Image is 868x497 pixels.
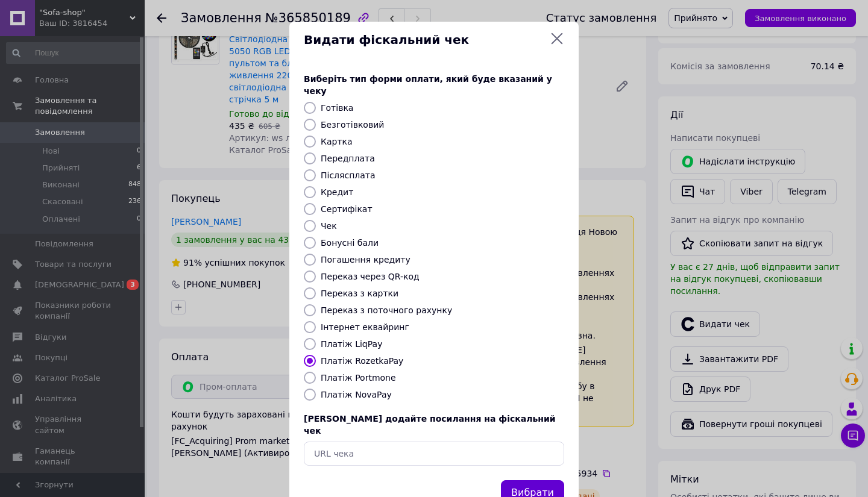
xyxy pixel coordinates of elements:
label: Готівка [321,103,353,113]
label: Бонусні бали [321,238,379,248]
label: Передплата [321,154,375,163]
label: Післясплата [321,170,376,180]
label: Сертифікат [321,204,373,214]
label: Картка [321,137,353,146]
input: URL чека [304,442,564,466]
label: Кредит [321,187,353,197]
label: Переказ з поточного рахунку [321,305,452,315]
label: Інтернет еквайринг [321,322,409,332]
span: Виберіть тип форми оплати, який буде вказаний у чеку [304,74,552,96]
label: Безготівковий [321,120,384,130]
label: Платіж Portmone [321,373,396,383]
label: Платіж NovaPay [321,390,392,399]
label: Переказ з картки [321,289,398,298]
span: Видати фіскальний чек [304,31,545,49]
label: Переказ через QR-код [321,272,420,281]
label: Чек [321,221,337,231]
label: Погашення кредиту [321,255,410,264]
span: [PERSON_NAME] додайте посилання на фіскальний чек [304,414,556,436]
label: Платіж RozetkaPay [321,356,403,366]
label: Платіж LiqPay [321,339,382,349]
